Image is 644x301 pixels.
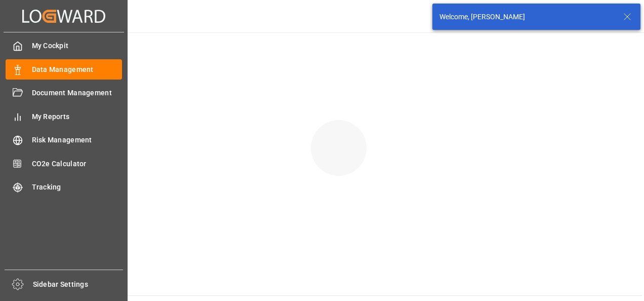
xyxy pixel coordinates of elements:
[32,159,123,169] span: CO2e Calculator
[33,279,124,290] span: Sidebar Settings
[6,36,122,56] a: My Cockpit
[6,154,122,173] a: CO2e Calculator
[6,106,122,126] a: My Reports
[6,130,122,150] a: Risk Management
[32,88,123,98] span: Document Management
[32,182,123,193] span: Tracking
[32,41,123,51] span: My Cockpit
[32,111,123,122] span: My Reports
[32,64,123,75] span: Data Management
[6,177,122,197] a: Tracking
[6,59,122,79] a: Data Management
[32,135,123,145] span: Risk Management
[6,83,122,103] a: Document Management
[439,12,614,22] div: Welcome, [PERSON_NAME]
